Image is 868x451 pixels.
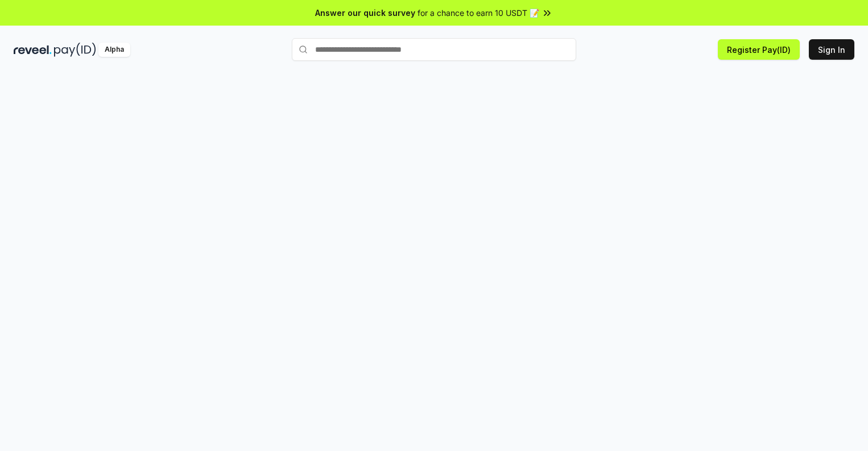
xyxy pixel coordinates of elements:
[14,43,52,57] img: reveel_dark
[718,39,800,60] button: Register Pay(ID)
[54,43,96,57] img: pay_id
[809,39,854,60] button: Sign In
[418,7,539,19] span: for a chance to earn 10 USDT 📝
[98,43,130,57] div: Alpha
[315,7,415,19] span: Answer our quick survey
